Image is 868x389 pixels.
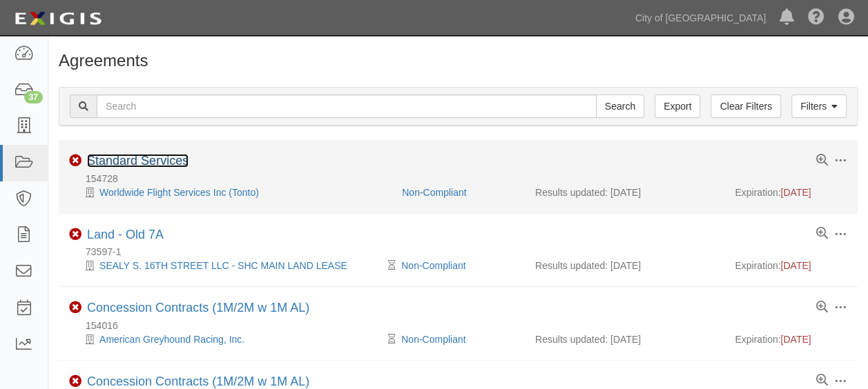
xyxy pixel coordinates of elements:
[535,259,714,272] div: Results updated: [DATE]
[780,334,811,345] span: [DATE]
[780,260,811,271] span: [DATE]
[735,332,847,346] div: Expiration:
[628,4,773,32] a: City of [GEOGRAPHIC_DATA]
[87,375,309,388] a: Concession Contracts (1M/2M w 1M AL)
[87,154,189,169] div: Standard Services
[69,228,81,241] i: Non-Compliant
[735,186,847,199] div: Expiration:
[69,186,392,199] div: Worldwide Flight Services Inc (Tonto)
[596,94,644,118] input: Search
[535,332,714,346] div: Results updated: [DATE]
[59,52,858,70] h1: Agreements
[401,260,465,271] a: Non-Compliant
[816,154,828,167] a: View results summary
[87,154,189,168] a: Standard Services
[388,261,396,270] i: Pending Review
[816,228,828,240] a: View results summary
[655,94,700,118] a: Export
[87,228,164,243] div: Land - Old 7A
[711,94,780,118] a: Clear Filters
[99,260,347,271] a: SEALY S. 16TH STREET LLC - SHC MAIN LAND LEASE
[535,186,714,199] div: Results updated: [DATE]
[87,228,164,241] a: Land - Old 7A
[99,187,259,198] a: Worldwide Flight Services Inc (Tonto)
[69,301,81,314] i: Non-Compliant
[69,375,81,388] i: Non-Compliant
[87,301,309,315] a: Concession Contracts (1M/2M w 1M AL)
[10,6,106,31] img: logo-5460c22ac91f19d4615b14bd174203de0afe785f0fc80cf4dbbc73dc1793850b.png
[816,375,828,387] a: View results summary
[388,335,396,344] i: Pending Review
[97,94,597,118] input: Search
[69,259,392,272] div: SEALY S. 16TH STREET LLC - SHC MAIN LAND LEASE
[69,332,392,346] div: American Greyhound Racing, Inc.
[791,94,847,118] a: Filters
[87,301,309,316] div: Concession Contracts (1M/2M w 1M AL)
[69,245,858,259] div: 73597-1
[24,91,43,103] div: 37
[735,259,847,272] div: Expiration:
[69,172,858,186] div: 154728
[69,319,858,332] div: 154016
[99,334,244,345] a: American Greyhound Racing, Inc.
[69,154,81,167] i: Non-Compliant
[816,301,828,314] a: View results summary
[402,187,466,198] a: Non-Compliant
[808,10,824,26] i: Help Center - Complianz
[401,334,465,345] a: Non-Compliant
[780,187,811,198] span: [DATE]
